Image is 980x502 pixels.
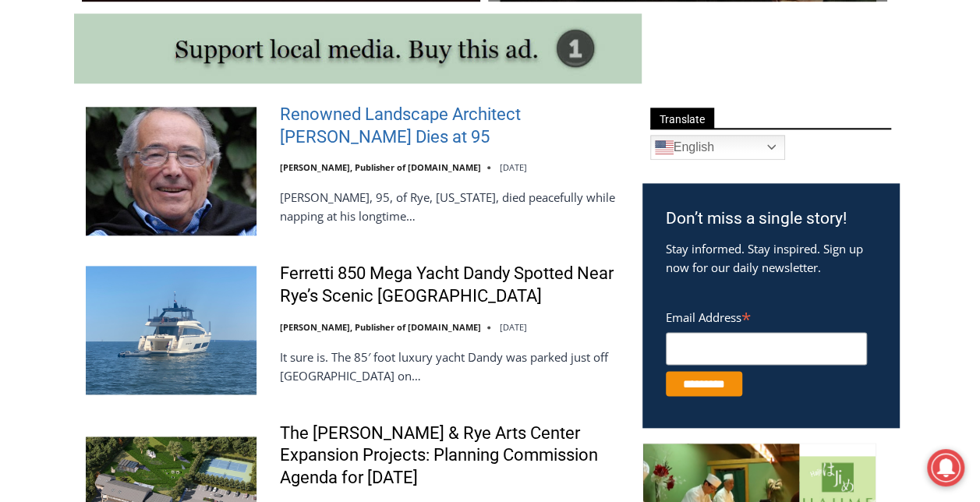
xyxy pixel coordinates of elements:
h3: Don’t miss a single story! [666,207,876,232]
a: Ferretti 850 Mega Yacht Dandy Spotted Near Rye’s Scenic [GEOGRAPHIC_DATA] [280,263,622,307]
div: Book [PERSON_NAME]'s Good Humor for Your Drive by Birthday [102,20,385,50]
a: Book [PERSON_NAME]'s Good Humor for Your Event [463,5,563,71]
img: Ferretti 850 Mega Yacht Dandy Spotted Near Rye’s Scenic Parsonage Point [86,266,256,394]
a: [PERSON_NAME], Publisher of [DOMAIN_NAME] [280,321,481,333]
span: Intern @ [DOMAIN_NAME] [408,155,723,190]
h4: Book [PERSON_NAME]'s Good Humor for Your Event [475,16,543,60]
a: Intern @ [DOMAIN_NAME] [375,151,755,194]
p: [PERSON_NAME], 95, of Rye, [US_STATE], died peacefully while napping at his longtime… [280,188,622,225]
span: Open Tues. - Sun. [PHONE_NUMBER] [5,161,153,220]
div: "the precise, almost orchestrated movements of cutting and assembling sushi and [PERSON_NAME] mak... [161,97,229,186]
img: s_800_d653096d-cda9-4b24-94f4-9ae0c7afa054.jpeg [377,1,471,71]
a: [PERSON_NAME], Publisher of [DOMAIN_NAME] [280,161,481,173]
img: en [655,138,674,157]
time: [DATE] [500,161,527,173]
p: Stay informed. Stay inspired. Sign up now for our daily newsletter. [666,239,876,277]
time: [DATE] [500,321,527,333]
a: The [PERSON_NAME] & Rye Arts Center Expansion Projects: Planning Commission Agenda for [DATE] [280,422,622,490]
p: It sure is. The 85′ foot luxury yacht Dandy was parked just off [GEOGRAPHIC_DATA] on… [280,348,622,385]
a: English [650,135,785,160]
div: "[PERSON_NAME] and I covered the [DATE] Parade, which was a really eye opening experience as I ha... [394,1,737,151]
span: Translate [650,108,714,129]
a: Open Tues. - Sun. [PHONE_NUMBER] [1,157,157,194]
img: support local media, buy this ad [74,13,642,83]
label: Email Address [666,302,867,330]
img: Renowned Landscape Architect Peter Rolland Dies at 95 [86,107,256,235]
a: Renowned Landscape Architect [PERSON_NAME] Dies at 95 [280,104,622,148]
